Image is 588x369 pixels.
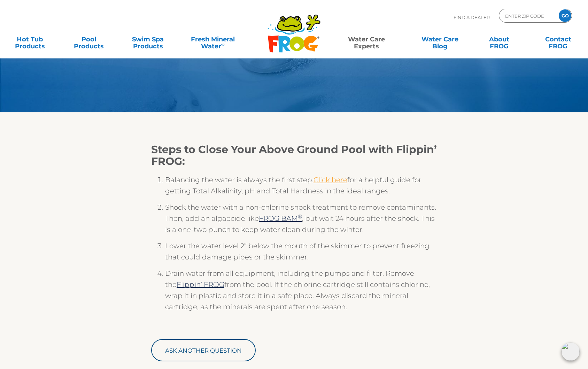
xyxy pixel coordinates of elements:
li: Drain water from all equipment, including the pumps and filter. Remove the from the pool. If the ... [165,268,437,318]
input: GO [559,9,571,22]
a: Fresh MineralWater∞ [184,32,242,46]
a: Click here [314,176,347,184]
sup: ® [298,213,302,220]
a: AboutFROG [476,32,522,46]
li: Lower the water level 2” below the mouth of the skimmer to prevent freezing that could damage pip... [165,240,437,268]
li: Balancing the water is always the first step. for a helpful guide for getting Total Alkalinity, p... [165,174,437,202]
a: ContactFROG [535,32,581,46]
a: Water CareExperts [329,32,404,46]
img: openIcon [562,343,580,361]
a: Ask Another Question [151,339,256,361]
input: Zip Code Form [504,11,551,21]
a: Flippin’ FROG [177,280,224,289]
sup: ∞ [221,41,225,47]
a: Hot TubProducts [7,32,53,46]
a: PoolProducts [66,32,112,46]
a: Swim SpaProducts [125,32,171,46]
a: Water CareBlog [417,32,463,46]
strong: Steps to Close Your Above Ground Pool with Flippin’ FROG: [151,143,437,168]
a: FROG BAM® [259,214,302,223]
li: Shock the water with a non-chlorine shock treatment to remove contaminants. Then, add an algaecid... [165,202,437,240]
p: Find A Dealer [454,9,490,26]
